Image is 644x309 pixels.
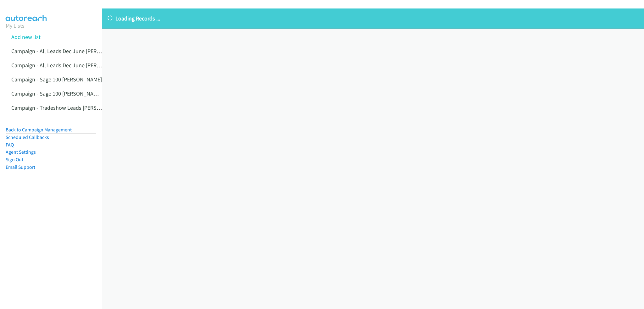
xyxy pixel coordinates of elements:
a: My Lists [6,22,25,29]
a: Campaign - All Leads Dec June [PERSON_NAME] Cloned [11,62,144,69]
a: Scheduled Callbacks [6,134,49,140]
a: Back to Campaign Management [6,127,72,133]
a: Campaign - Sage 100 [PERSON_NAME] Cloned [11,90,120,97]
a: Campaign - Sage 100 [PERSON_NAME] [11,76,102,83]
a: Email Support [6,164,35,170]
a: Sign Out [6,157,23,163]
a: Campaign - Tradeshow Leads [PERSON_NAME] Cloned [11,104,141,111]
a: Campaign - All Leads Dec June [PERSON_NAME] [11,47,125,55]
a: Add new list [11,33,41,41]
a: FAQ [6,142,14,148]
p: Loading Records ... [108,14,638,23]
a: Agent Settings [6,149,36,155]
